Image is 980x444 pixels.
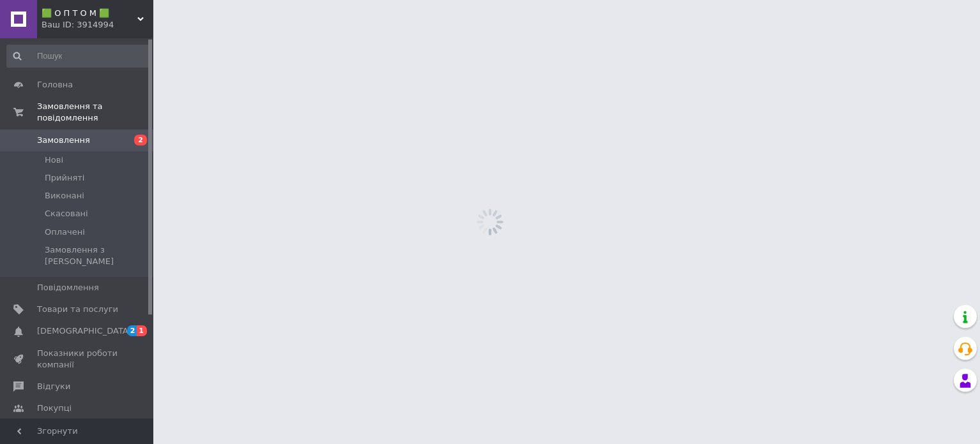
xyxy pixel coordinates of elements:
span: Замовлення та повідомлення [37,101,153,124]
span: 2 [134,135,147,145]
span: Виконані [45,190,84,202]
span: Покупці [37,403,72,414]
span: Головна [37,79,73,91]
span: [DEMOGRAPHIC_DATA] [37,325,132,337]
span: Повідомлення [37,282,99,293]
span: Товари та послуги [37,304,118,315]
span: Нові [45,154,63,166]
span: Скасовані [45,208,88,219]
div: Ваш ID: 3914994 [42,19,153,31]
span: 1 [137,325,147,336]
input: Пошук [6,45,151,68]
span: Оплачені [45,226,85,238]
span: Замовлення [37,135,90,146]
span: 🟩 О П Т О М 🟩 [42,8,137,19]
span: Відгуки [37,381,70,392]
span: Показники роботи компанії [37,348,118,371]
span: Замовлення з [PERSON_NAME] [45,244,149,267]
span: 2 [127,325,137,336]
span: Прийняті [45,172,84,184]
